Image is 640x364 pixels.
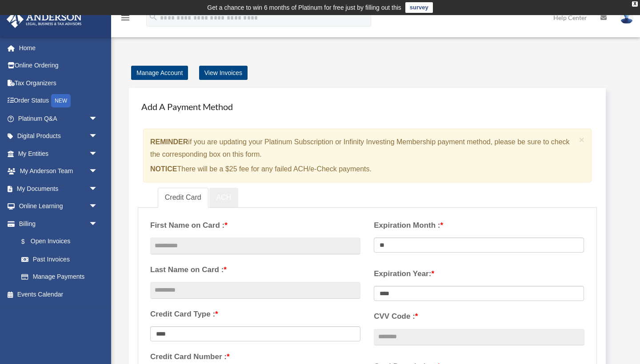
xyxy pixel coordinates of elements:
strong: NOTICE [150,165,177,173]
a: Order StatusNEW [6,92,111,110]
div: if you are updating your Platinum Subscription or Infinity Investing Membership payment method, p... [143,129,592,182]
span: × [579,135,585,145]
a: Platinum Q&Aarrow_drop_down [6,110,111,127]
a: Past Invoices [12,250,111,268]
label: Credit Card Number : [150,350,360,364]
a: Credit Card [158,188,208,208]
a: Online Learningarrow_drop_down [6,198,111,215]
a: Manage Account [131,66,188,80]
label: CVV Code : [374,310,584,323]
a: Online Ordering [6,57,111,75]
span: arrow_drop_down [89,215,107,233]
img: User Pic [620,11,633,24]
div: NEW [51,94,71,107]
a: $Open Invoices [12,233,111,251]
div: close [632,1,638,7]
label: Expiration Month : [374,219,584,232]
a: survey [405,2,433,13]
p: There will be a $25 fee for any failed ACH/e-Check payments. [150,163,576,175]
h4: Add A Payment Method [138,97,597,116]
label: Expiration Year: [374,267,584,281]
div: Get a chance to win 6 months of Platinum for free just by filling out this [207,2,401,13]
a: Billingarrow_drop_down [6,215,111,233]
span: arrow_drop_down [89,127,107,146]
img: Anderson Advisors Platinum Portal [4,11,84,28]
button: Close [579,135,585,144]
span: arrow_drop_down [89,145,107,163]
strong: REMINDER [150,138,188,146]
span: arrow_drop_down [89,198,107,216]
a: ACH [209,188,239,208]
a: Home [6,39,111,57]
a: Manage Payments [12,268,107,286]
span: arrow_drop_down [89,110,107,128]
i: menu [120,12,131,23]
span: arrow_drop_down [89,180,107,198]
a: My Anderson Teamarrow_drop_down [6,162,111,180]
span: arrow_drop_down [89,162,107,181]
a: View Invoices [199,66,248,80]
label: Credit Card Type : [150,308,360,321]
a: menu [120,16,131,23]
span: $ [26,236,31,247]
a: My Documentsarrow_drop_down [6,180,111,198]
a: My Entitiesarrow_drop_down [6,145,111,162]
a: Events Calendar [6,285,111,303]
i: search [148,12,158,22]
label: Last Name on Card : [150,263,360,277]
label: First Name on Card : [150,219,360,232]
a: Tax Organizers [6,74,111,92]
a: Digital Productsarrow_drop_down [6,127,111,145]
